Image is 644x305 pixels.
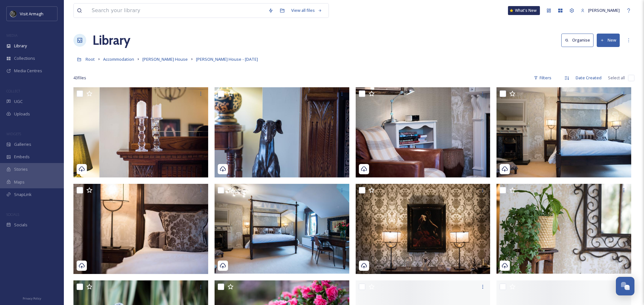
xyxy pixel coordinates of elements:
span: [PERSON_NAME] House - [DATE] [196,56,258,62]
a: What's New [508,6,540,15]
span: Media Centres [14,68,42,74]
a: Library [93,31,130,50]
img: Tony Pleavin Blackwell House April 2023 6.jpg [215,87,349,177]
div: Date Created [572,72,605,84]
span: Galleries [14,141,31,147]
a: Privacy Policy [23,294,41,302]
img: Tony Pleavin Blackwell House April 14 2021.jpg [496,184,631,274]
span: SOCIALS [6,212,19,217]
a: Organise [561,34,597,47]
a: Accommodation [103,55,134,63]
img: Tony Pleavin Blackwell House April 2021 4.jpg [73,184,208,274]
img: Tony Pleavin Blackwell House April 2021 2.jpg [496,87,631,177]
span: Collections [14,55,35,61]
span: Library [14,43,27,49]
img: Tony Pleavin Blackwell House April 2021 5.jpg [73,87,208,177]
span: UGC [14,98,23,105]
span: Accommodation [103,56,134,62]
span: Stories [14,166,28,172]
span: WIDGETS [6,131,21,136]
span: Embeds [14,154,30,160]
button: New [597,34,620,47]
img: Tony Pleavin Blackwell House April 17 2021.jpg [356,184,490,274]
input: Search your library [88,4,265,18]
span: Visit Armagh [20,11,43,17]
div: Filters [531,72,555,84]
span: Select all [608,75,625,81]
span: [PERSON_NAME] [588,7,620,13]
span: 43 file s [73,75,86,81]
a: [PERSON_NAME] [578,4,623,17]
img: Tony Pleavin Blackwell house April 2021 3.jpg [356,87,490,177]
img: THE-FIRST-PLACE-VISIT-ARMAGH.COM-BLACK.jpg [10,11,17,17]
a: Root [86,55,95,63]
button: Organise [561,34,594,47]
span: Privacy Policy [23,296,41,301]
span: Maps [14,179,25,185]
span: COLLECT [6,89,20,93]
a: [PERSON_NAME] House [142,55,188,63]
button: Open Chat [616,277,634,295]
span: MEDIA [6,33,18,38]
span: Root [86,56,95,62]
span: Socials [14,222,27,228]
span: SnapLink [14,192,32,198]
span: [PERSON_NAME] House [142,56,188,62]
a: [PERSON_NAME] House - [DATE] [196,55,258,63]
span: Uploads [14,111,30,117]
img: Tony Pleavin Blackwell House April 2021 1.jpg [215,184,349,274]
a: View all files [288,4,325,17]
